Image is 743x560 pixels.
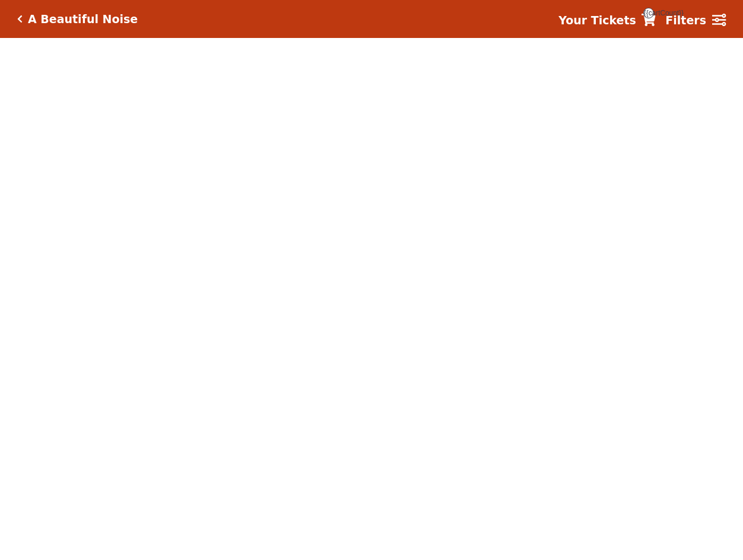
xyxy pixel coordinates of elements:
[17,15,23,23] a: Click here to go back to filters
[558,12,656,29] a: Your Tickets {{cartCount}}
[28,12,138,26] h5: A Beautiful Noise
[665,12,726,29] a: Filters
[665,14,706,27] strong: Filters
[643,8,654,18] span: {{cartCount}}
[558,14,636,27] strong: Your Tickets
